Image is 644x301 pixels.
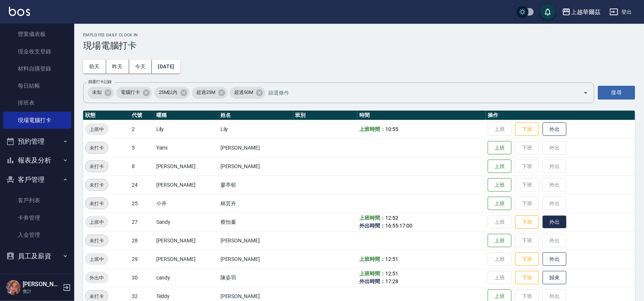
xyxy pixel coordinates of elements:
[85,274,108,282] span: 外出中
[543,252,566,266] button: 外出
[130,138,154,157] td: 5
[85,218,108,226] span: 上班中
[385,126,398,132] span: 10:55
[3,246,71,266] button: 員工及薪資
[357,111,486,120] th: 時間
[130,213,154,231] td: 27
[85,144,108,152] span: 未打卡
[85,181,108,189] span: 未打卡
[83,40,635,51] h3: 現場電腦打卡
[154,111,219,120] th: 暱稱
[385,271,398,277] span: 12:51
[293,111,357,120] th: 班別
[359,278,385,284] b: 外出時間：
[23,288,61,295] p: 會計
[559,4,604,20] button: 上越華爾茲
[3,43,71,60] a: 現金收支登錄
[3,192,71,209] a: 客戶列表
[154,268,219,287] td: candy
[359,215,385,221] b: 上班時間：
[385,278,398,284] span: 17:28
[6,280,21,295] img: Person
[83,33,635,37] h2: Employee Daily Clock In
[385,223,398,229] span: 16:55
[152,60,180,73] button: [DATE]
[515,122,539,136] button: 下班
[154,250,219,268] td: [PERSON_NAME]
[3,226,71,243] a: 入金管理
[23,281,61,288] h5: [PERSON_NAME]
[129,60,152,73] button: 今天
[116,87,152,99] div: 電腦打卡
[543,216,566,229] button: 外出
[230,89,258,96] span: 超過50M
[357,213,486,231] td: -
[3,77,71,94] a: 每日結帳
[85,163,108,170] span: 未打卡
[385,215,398,221] span: 12:52
[3,151,71,170] button: 報表及分析
[130,194,154,213] td: 25
[359,271,385,277] b: 上班時間：
[267,86,570,99] input: 篩選條件
[85,237,108,245] span: 未打卡
[540,4,555,19] button: save
[359,223,385,229] b: 外出時間：
[88,79,112,85] label: 篩選打卡記錄
[88,87,114,99] div: 未知
[515,271,539,285] button: 下班
[219,213,293,231] td: 蔡怡蓁
[598,86,635,99] button: 搜尋
[154,87,190,99] div: 25M以內
[130,231,154,250] td: 28
[85,200,108,207] span: 未打卡
[154,157,219,176] td: [PERSON_NAME]
[192,89,220,96] span: 超過25M
[607,5,635,19] button: 登出
[515,252,539,266] button: 下班
[154,231,219,250] td: [PERSON_NAME]
[488,141,511,155] button: 上班
[219,231,293,250] td: [PERSON_NAME]
[130,120,154,138] td: 2
[219,120,293,138] td: Lily
[85,255,108,263] span: 上班中
[400,223,413,229] span: 17:00
[543,271,566,285] button: 歸來
[3,209,71,226] a: 卡券管理
[130,250,154,268] td: 29
[130,268,154,287] td: 30
[106,60,129,73] button: 昨天
[488,197,511,210] button: 上班
[3,112,71,129] a: 現場電腦打卡
[9,7,30,16] img: Logo
[154,176,219,194] td: [PERSON_NAME]
[192,87,228,99] div: 超過25M
[83,60,106,73] button: 前天
[543,122,566,136] button: 外出
[83,111,130,120] th: 狀態
[154,213,219,231] td: Sandy
[219,194,293,213] td: 林芸卉
[385,256,398,262] span: 12:51
[130,176,154,194] td: 24
[219,268,293,287] td: 陳姿羽
[580,87,592,99] button: Open
[3,170,71,189] button: 客戶管理
[486,111,635,120] th: 操作
[488,160,511,173] button: 上班
[116,89,144,96] span: 電腦打卡
[3,94,71,111] a: 排班表
[230,87,265,99] div: 超過50M
[154,120,219,138] td: Lily
[3,60,71,77] a: 材料自購登錄
[488,178,511,192] button: 上班
[85,292,108,300] span: 未打卡
[85,125,108,133] span: 上班中
[219,111,293,120] th: 姓名
[219,138,293,157] td: [PERSON_NAME]
[3,132,71,151] button: 預約管理
[488,234,511,248] button: 上班
[88,89,106,96] span: 未知
[154,194,219,213] td: 小卉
